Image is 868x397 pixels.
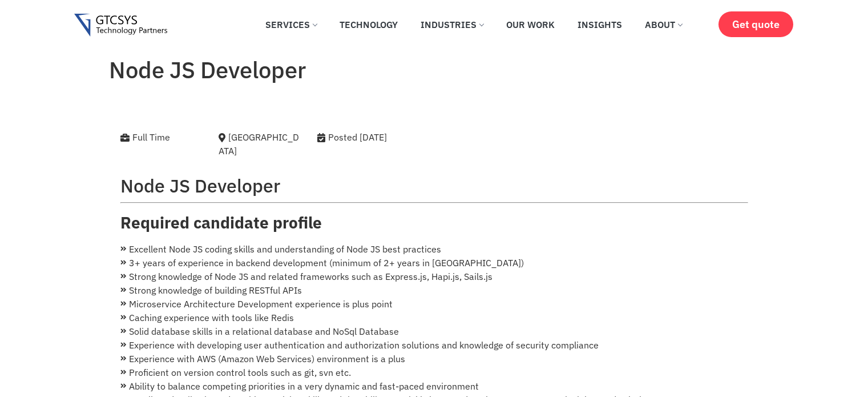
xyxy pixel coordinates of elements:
[120,311,748,324] li: Caching experience with tools like Redis
[120,366,748,379] li: Proficient on version control tools such as git, svn etc.
[120,379,748,393] li: Ability to balance competing priorities in a very dynamic and fast-paced environment
[120,352,748,366] li: Experience with AWS (Amazon Web Services) environment is a plus
[120,175,748,197] h2: Node JS Developer
[412,12,492,37] a: Industries
[569,12,631,37] a: Insights
[732,18,780,30] span: Get quote
[120,212,322,233] strong: Required candidate profile
[109,56,760,83] h1: Node JS Developer
[120,130,202,144] div: Full Time
[120,256,748,270] li: 3+ years of experience in backend development (minimum of 2+ years in [GEOGRAPHIC_DATA])
[120,324,748,338] li: Solid database skills in a relational database and NoSql Database
[257,12,325,37] a: Services
[74,14,167,37] img: Gtcsys logo
[317,130,448,144] div: Posted [DATE]
[636,12,691,37] a: About
[120,242,748,256] li: Excellent Node JS coding skills and understanding of Node JS best practices
[718,11,793,37] a: Get quote
[120,270,748,283] li: Strong knowledge of Node JS and related frameworks such as Express.js, Hapi.js, Sails.js
[331,12,406,37] a: Technology
[120,283,748,297] li: Strong knowledge of building RESTful APIs
[219,130,300,158] div: [GEOGRAPHIC_DATA]
[498,12,563,37] a: Our Work
[120,338,748,352] li: Experience with developing user authentication and authorization solutions and knowledge of secur...
[120,297,748,311] li: Microservice Architecture Development experience is plus point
